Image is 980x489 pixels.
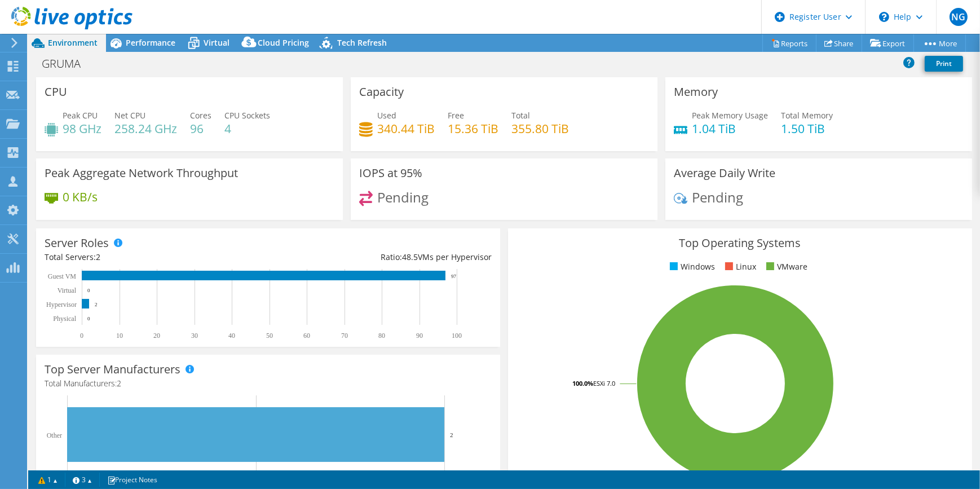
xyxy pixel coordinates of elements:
[30,473,65,487] a: 1
[667,261,715,273] li: Windows
[45,86,67,98] h3: CPU
[126,37,175,48] span: Performance
[377,188,429,206] span: Pending
[58,287,77,294] text: Virtual
[268,251,491,263] div: Ratio: VMs per Hypervisor
[303,332,310,340] text: 60
[153,332,160,340] text: 20
[450,431,453,438] text: 2
[925,56,963,72] a: Print
[191,332,198,340] text: 30
[190,122,211,135] h4: 96
[95,302,98,307] text: 2
[87,316,90,321] text: 0
[763,261,807,273] li: VMware
[862,34,914,52] a: Export
[96,252,100,262] span: 2
[593,379,615,387] tspan: ESXi 7.0
[224,110,270,121] span: CPU Sockets
[53,315,76,323] text: Physical
[781,110,833,121] span: Total Memory
[517,237,964,249] h3: Top Operating Systems
[448,122,498,135] h4: 15.36 TiB
[114,110,145,121] span: Net CPU
[114,122,177,135] h4: 258.24 GHz
[722,261,756,273] li: Linux
[692,188,743,206] span: Pending
[448,110,464,121] span: Free
[674,86,718,98] h3: Memory
[45,251,268,263] div: Total Servers:
[63,122,101,135] h4: 98 GHz
[47,431,62,439] text: Other
[692,110,768,121] span: Peak Memory Usage
[99,473,165,487] a: Project Notes
[48,272,76,280] text: Guest VM
[416,332,423,340] text: 90
[341,332,348,340] text: 70
[258,37,309,48] span: Cloud Pricing
[950,8,968,26] span: NG
[266,332,273,340] text: 50
[816,34,862,52] a: Share
[337,37,387,48] span: Tech Refresh
[228,332,235,340] text: 40
[48,37,98,48] span: Environment
[511,122,569,135] h4: 355.80 TiB
[879,12,889,22] svg: \n
[359,86,404,98] h3: Capacity
[913,34,966,52] a: More
[378,332,385,340] text: 80
[692,122,768,135] h4: 1.04 TiB
[451,274,457,279] text: 97
[46,301,77,309] text: Hypervisor
[377,122,435,135] h4: 340.44 TiB
[402,252,418,262] span: 48.5
[87,288,90,293] text: 0
[65,473,100,487] a: 3
[674,167,775,179] h3: Average Daily Write
[63,191,98,203] h4: 0 KB/s
[452,332,462,340] text: 100
[781,122,833,135] h4: 1.50 TiB
[190,110,211,121] span: Cores
[45,363,180,376] h3: Top Server Manufacturers
[224,122,270,135] h4: 4
[762,34,816,52] a: Reports
[63,110,98,121] span: Peak CPU
[377,110,396,121] span: Used
[116,332,123,340] text: 10
[117,378,121,389] span: 2
[45,377,492,390] h4: Total Manufacturers:
[45,237,109,249] h3: Server Roles
[80,332,83,340] text: 0
[359,167,422,179] h3: IOPS at 95%
[511,110,530,121] span: Total
[37,58,98,70] h1: GRUMA
[572,379,593,387] tspan: 100.0%
[45,167,238,179] h3: Peak Aggregate Network Throughput
[204,37,229,48] span: Virtual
